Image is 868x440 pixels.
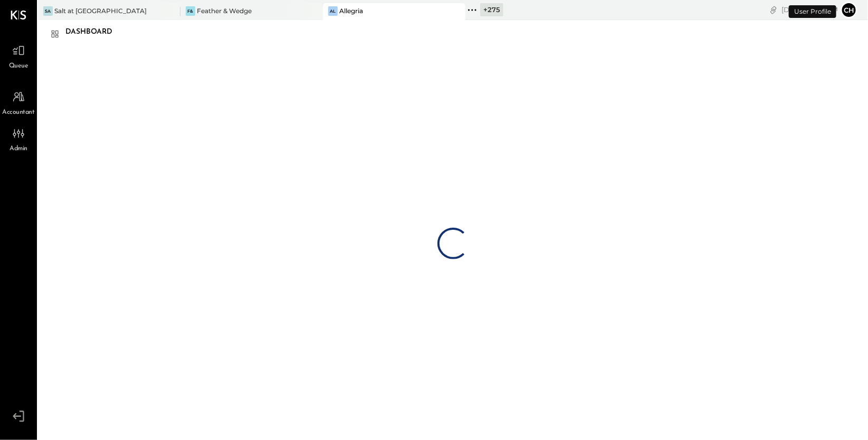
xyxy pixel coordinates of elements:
a: Queue [1,41,36,71]
div: Allegria [339,6,363,15]
span: Queue [9,62,28,71]
button: Ch [841,2,857,18]
div: Feather & Wedge [197,6,252,15]
div: copy link [768,4,779,15]
span: Admin [9,144,27,154]
div: [DATE] [781,5,838,15]
div: + 275 [480,3,503,16]
div: Salt at [GEOGRAPHIC_DATA] [54,6,147,15]
div: Al [328,6,338,16]
div: Sa [43,6,53,16]
a: Accountant [1,87,36,118]
div: Dashboard [65,24,123,41]
div: User Profile [789,5,836,18]
div: F& [186,6,195,16]
a: Admin [1,123,36,154]
span: Accountant [3,108,35,118]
